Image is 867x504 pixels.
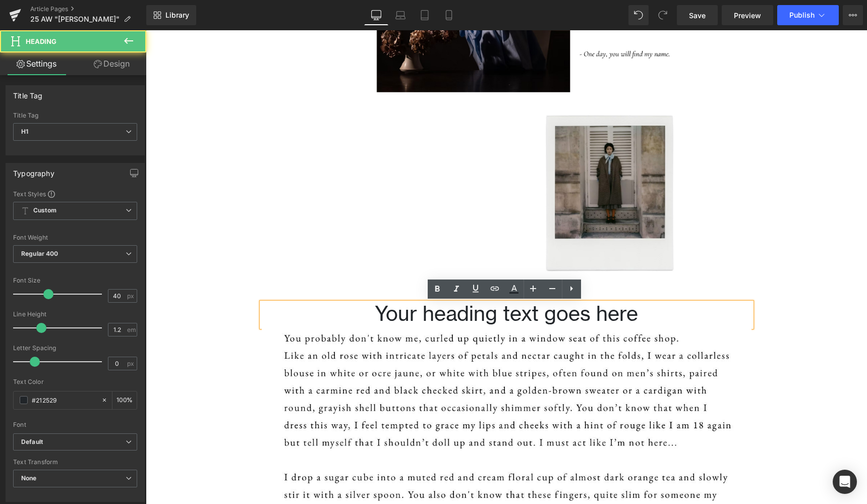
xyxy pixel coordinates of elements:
div: Title Tag [13,86,43,100]
b: H1 [21,128,28,135]
span: Heading [26,37,56,45]
div: Line Height [13,311,137,318]
span: Library [165,11,189,20]
span: px [127,293,136,299]
a: Mobile [437,5,461,25]
span: Save [689,10,706,21]
a: Article Pages [30,5,146,13]
div: Text Styles [13,190,137,198]
div: Font Size [13,277,137,284]
a: Laptop [388,5,413,25]
a: Design [75,52,148,75]
b: Regular 400 [21,250,59,257]
button: Redo [653,5,673,25]
b: Custom [33,206,56,215]
h1: Your heading text goes here [116,272,606,297]
a: New Library [146,5,196,25]
div: Text Color [13,378,137,385]
a: Desktop [364,5,388,25]
i: Default [21,438,43,446]
div: Font Weight [13,234,137,241]
button: Undo [628,5,649,25]
div: Text Transform [13,459,137,466]
span: 25 AW "[PERSON_NAME]" [30,15,120,23]
div: % [112,391,137,409]
span: Publish [789,11,815,19]
div: Open Intercom Messenger [833,470,857,494]
button: More [843,5,863,25]
span: px [127,360,136,367]
div: Title Tag [13,112,137,119]
div: Letter Spacing [13,345,137,352]
a: Tablet [413,5,437,25]
b: None [21,474,37,482]
div: Font [13,421,137,428]
a: Preview [722,5,773,25]
span: Preview [734,10,761,21]
div: Typography [13,163,54,178]
span: em [127,326,136,333]
button: Publish [777,5,839,25]
input: Color [32,395,96,406]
